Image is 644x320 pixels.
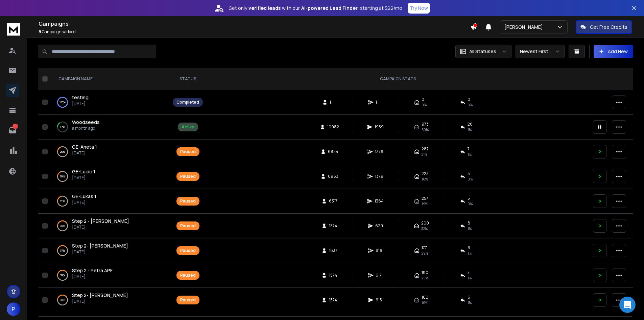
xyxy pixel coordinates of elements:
[60,173,65,180] p: 19 %
[180,248,196,253] div: Paused
[328,174,338,179] span: 6963
[72,249,128,255] p: [DATE]
[375,149,383,154] span: 1379
[408,3,430,14] button: Try Now
[72,274,113,279] p: [DATE]
[468,270,470,275] span: 7
[7,23,20,36] img: logo
[60,272,65,279] p: 39 %
[468,127,472,132] span: 1 %
[422,196,428,201] span: 257
[422,152,427,157] span: 21 %
[422,201,428,207] span: 19 %
[329,223,337,229] span: 1574
[13,124,18,129] p: 1
[72,218,129,225] a: Step 2 - [PERSON_NAME]
[72,200,96,205] p: [DATE]
[504,24,546,30] p: [PERSON_NAME]
[39,29,470,35] p: Campaigns added
[60,297,65,303] p: 39 %
[50,189,169,214] td: 21%GE-Lukas 1[DATE]
[375,124,384,130] span: 1959
[327,124,339,130] span: 10982
[329,198,337,204] span: 6317
[72,242,128,249] a: Step 2- [PERSON_NAME]
[72,144,97,150] span: GE-Aneta 1
[169,68,207,90] th: STATUS
[422,171,429,176] span: 223
[376,248,382,253] span: 619
[468,97,470,102] span: 0
[50,214,169,238] td: 39%Step 2 - [PERSON_NAME][DATE]
[72,119,100,125] span: Woodseeds
[619,297,636,313] div: Open Intercom Messenger
[422,300,428,305] span: 16 %
[176,100,199,105] div: Completed
[422,245,427,251] span: 177
[422,102,427,108] span: 0 %
[301,5,359,12] strong: AI-powered Lead Finder,
[180,174,196,179] div: Paused
[72,225,129,230] p: [DATE]
[422,122,429,127] span: 973
[7,302,20,316] button: P
[594,45,633,58] button: Add New
[72,175,95,180] p: [DATE]
[328,149,338,154] span: 6854
[375,174,383,179] span: 1379
[50,263,169,288] td: 39%Step 2 - Petra APF[DATE]
[422,146,429,152] span: 287
[180,297,196,303] div: Paused
[422,251,428,256] span: 29 %
[59,99,66,106] p: 100 %
[468,171,470,176] span: 5
[180,149,196,154] div: Paused
[72,299,128,304] p: [DATE]
[72,168,95,175] span: GE-Lucie 1
[329,297,337,303] span: 1574
[468,251,472,256] span: 1 %
[72,193,96,199] span: GE-Lukas 1
[422,275,428,281] span: 29 %
[468,102,473,108] span: 0 %
[72,267,113,274] a: Step 2 - Petra APF
[60,247,65,254] p: 37 %
[375,223,383,229] span: 620
[468,226,472,231] span: 1 %
[421,226,428,231] span: 32 %
[376,273,382,278] span: 617
[468,220,470,226] span: 8
[60,148,65,155] p: 20 %
[469,48,496,55] p: All Statuses
[72,94,89,101] a: testing
[50,288,169,313] td: 39%Step 2- [PERSON_NAME][DATE]
[376,100,382,105] span: 1
[468,295,470,300] span: 6
[422,127,429,132] span: 50 %
[422,97,424,102] span: 0
[422,176,428,182] span: 16 %
[329,273,337,278] span: 1574
[60,124,65,130] p: 17 %
[60,222,65,229] p: 39 %
[72,150,97,156] p: [DATE]
[576,20,632,34] button: Get Free Credits
[72,193,96,200] a: GE-Lukas 1
[468,196,470,201] span: 5
[72,267,113,274] span: Step 2 - Petra APF
[422,270,428,275] span: 180
[329,248,337,253] span: 1637
[60,198,65,205] p: 21 %
[468,201,473,207] span: 0 %
[207,68,589,90] th: CAMPAIGN STATS
[39,20,470,28] h1: Campaigns
[50,68,169,90] th: CAMPAIGN NAME
[50,90,169,115] td: 100%testing[DATE]
[182,124,194,130] div: Active
[50,164,169,189] td: 19%GE-Lucie 1[DATE]
[72,119,100,126] a: Woodseeds
[72,144,97,150] a: GE-Aneta 1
